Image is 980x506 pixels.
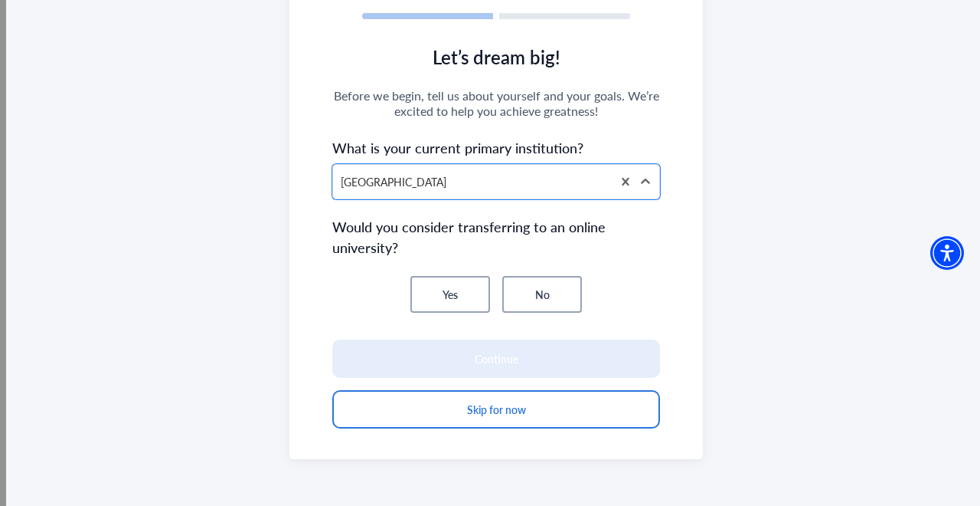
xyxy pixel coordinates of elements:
[930,236,964,270] div: Accessibility Menu
[332,44,660,70] span: Let’s dream big!
[502,276,582,313] button: No
[410,276,490,313] button: Yes
[332,390,660,429] button: Skip for now
[332,216,660,258] span: Would you consider transferring to an online university?
[332,137,660,158] span: What is your current primary institution?
[332,88,660,119] span: Before we begin, tell us about yourself and your goals. We’re excited to help you achieve greatness!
